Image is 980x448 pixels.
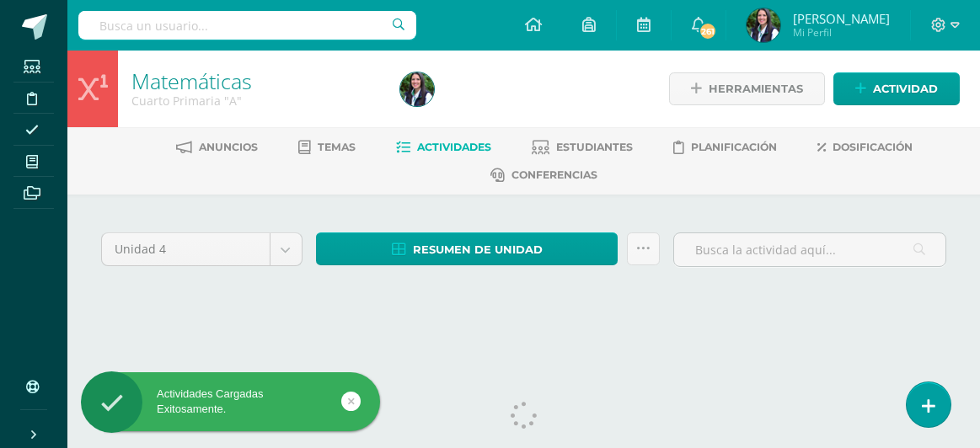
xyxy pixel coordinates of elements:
span: Unidad 4 [115,233,257,265]
span: Dosificación [833,141,913,153]
a: Herramientas [669,72,825,105]
a: Dosificación [817,134,913,161]
a: Estudiantes [532,134,633,161]
span: [PERSON_NAME] [793,10,890,27]
a: Conferencias [490,162,597,189]
span: Temas [318,141,356,153]
img: 2c0c839dd314da7cbe4dae4a4a75361c.png [747,8,780,42]
div: Cuarto Primaria 'A' [131,93,380,109]
img: 2c0c839dd314da7cbe4dae4a4a75361c.png [400,72,434,106]
input: Busca un usuario... [78,11,416,40]
a: Anuncios [176,134,258,161]
a: Temas [298,134,356,161]
a: Resumen de unidad [316,232,619,265]
a: Planificación [673,134,777,161]
span: 261 [699,22,717,40]
span: Mi Perfil [793,25,890,40]
span: Planificación [691,141,777,153]
span: Estudiantes [556,141,633,153]
div: Actividades Cargadas Exitosamente. [81,387,380,417]
a: Matemáticas [131,67,252,95]
span: Conferencias [511,168,597,181]
a: Actividad [833,72,960,105]
a: Actividades [396,134,491,161]
h1: Matemáticas [131,69,380,93]
a: Unidad 4 [102,233,302,265]
span: Resumen de unidad [413,234,543,265]
span: Herramientas [709,73,803,104]
span: Actividad [873,73,938,104]
span: Actividades [417,141,491,153]
span: Anuncios [199,141,258,153]
input: Busca la actividad aquí... [674,233,945,266]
